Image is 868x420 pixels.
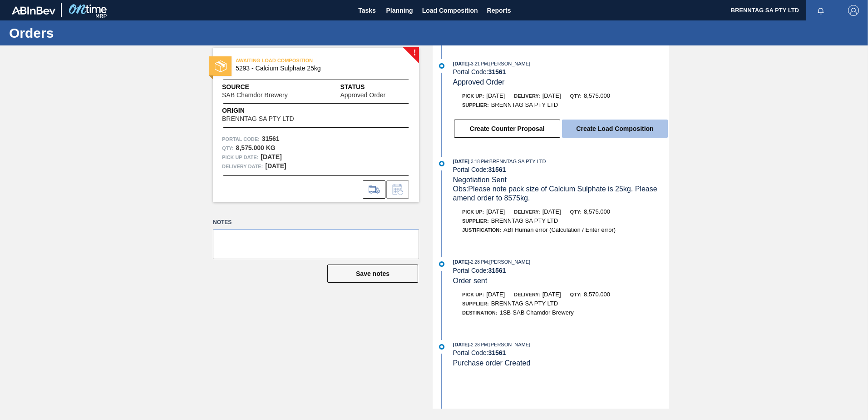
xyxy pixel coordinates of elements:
[462,209,484,215] span: Pick up:
[12,6,55,15] img: TNhmsLtSVTkK8tSr43FrP2fwEKptu5GPRR3wAAAABJRU5ErkJggg==
[488,166,506,173] strong: 31561
[486,208,505,215] span: [DATE]
[462,102,489,108] span: Supplier:
[453,185,659,202] span: Obs: Please note pack size of Calcium Sulphate is 25kg. Please amend order to 8575kg.
[265,162,286,170] strong: [DATE]
[488,342,531,347] span: : [PERSON_NAME]
[340,82,410,92] span: Status
[487,5,511,16] span: Reports
[491,217,558,224] span: BRENNTAG SA PTY LTD
[453,166,669,173] div: Portal Code:
[514,209,540,215] span: Delivery:
[848,5,859,16] img: Logout
[584,208,610,215] span: 8,575.000
[453,68,669,75] div: Portal Code:
[488,259,531,265] span: : [PERSON_NAME]
[469,159,488,164] span: - 3:18 PM
[584,92,610,99] span: 8,575.000
[488,159,546,164] span: : BRENNTAG SA PTY LTD
[570,93,582,99] span: Qty:
[222,144,233,153] span: Qty :
[486,291,505,298] span: [DATE]
[236,56,363,65] span: AWAITING LOAD COMPOSITION
[453,78,505,86] span: Approved Order
[542,291,561,298] span: [DATE]
[570,292,582,297] span: Qty:
[215,60,227,72] img: status
[9,28,170,38] h1: Orders
[386,180,409,199] div: Inform order change
[236,65,400,72] span: 5293 - Calcium Sulphate 25kg
[488,267,506,274] strong: 31561
[439,344,444,350] img: atual
[462,292,484,297] span: Pick up:
[462,93,484,99] span: Pick up:
[453,159,469,164] span: [DATE]
[499,309,573,316] span: 1SB-SAB Chamdor Brewery
[491,300,558,307] span: BRENNTAG SA PTY LTD
[453,359,531,367] span: Purchase order Created
[514,292,540,297] span: Delivery:
[222,162,263,171] span: Delivery Date:
[453,349,669,356] div: Portal Code:
[488,68,506,75] strong: 31561
[453,259,469,265] span: [DATE]
[357,5,377,16] span: Tasks
[570,209,582,215] span: Qty:
[222,115,294,122] span: BRENNTAG SA PTY LTD
[453,176,507,184] span: Negotiation Sent
[469,61,488,66] span: - 3:21 PM
[262,135,280,142] strong: 31561
[469,342,488,347] span: - 2:28 PM
[491,101,558,108] span: BRENNTAG SA PTY LTD
[453,277,488,285] span: Order sent
[453,267,669,274] div: Portal Code:
[542,208,561,215] span: [DATE]
[462,310,497,315] span: Destination:
[542,92,561,99] span: [DATE]
[213,216,419,229] label: Notes
[488,349,506,356] strong: 31561
[562,120,668,138] button: Create Load Composition
[327,265,418,283] button: Save notes
[469,260,488,265] span: - 2:28 PM
[806,4,835,17] button: Notifications
[222,92,288,99] span: SAB Chamdor Brewery
[514,93,540,99] span: Delivery:
[439,63,444,69] img: atual
[503,226,616,233] span: ABI Human error (Calculation / Enter error)
[236,144,275,151] strong: 8,575.000 KG
[222,82,315,92] span: Source
[422,5,478,16] span: Load Composition
[261,153,281,160] strong: [DATE]
[462,227,501,233] span: Justification:
[462,301,489,306] span: Supplier:
[453,61,469,66] span: [DATE]
[439,261,444,267] img: atual
[363,180,385,199] div: Go to Load Composition
[222,135,260,144] span: Portal Code:
[386,5,413,16] span: Planning
[453,342,469,347] span: [DATE]
[462,218,489,224] span: Supplier:
[439,161,444,166] img: atual
[454,120,560,138] button: Create Counter Proposal
[222,106,316,115] span: Origin
[486,92,505,99] span: [DATE]
[222,153,258,162] span: Pick up Date:
[488,61,531,66] span: : [PERSON_NAME]
[584,291,610,298] span: 8,570.000
[340,92,385,99] span: Approved Order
